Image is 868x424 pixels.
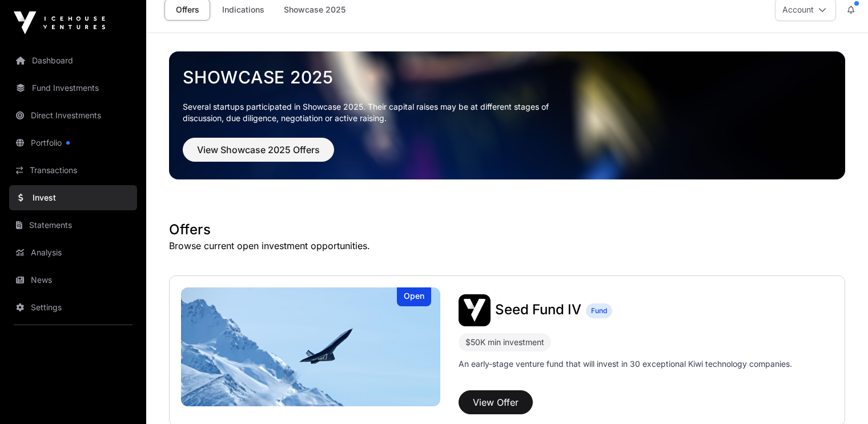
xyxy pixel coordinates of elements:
[459,390,533,414] button: View Offer
[9,158,137,183] a: Transactions
[9,213,137,238] a: Statements
[197,143,320,157] span: View Showcase 2025 Offers
[495,301,581,318] span: Seed Fund IV
[183,138,334,162] button: View Showcase 2025 Offers
[169,239,845,253] p: Browse current open investment opportunities.
[465,335,544,349] div: $50K min investment
[495,303,581,318] a: Seed Fund IV
[459,333,551,351] div: $50K min investment
[9,48,137,73] a: Dashboard
[9,185,137,210] a: Invest
[9,240,137,265] a: Analysis
[183,149,334,161] a: View Showcase 2025 Offers
[811,369,868,424] iframe: Chat Widget
[169,221,845,239] h1: Offers
[9,267,137,293] a: News
[591,306,607,315] span: Fund
[14,11,105,34] img: Icehouse Ventures Logo
[459,294,491,326] img: Seed Fund IV
[183,101,566,124] p: Several startups participated in Showcase 2025. Their capital raises may be at different stages o...
[181,287,440,406] img: Seed Fund IV
[459,358,792,370] p: An early-stage venture fund that will invest in 30 exceptional Kiwi technology companies.
[9,103,137,128] a: Direct Investments
[183,67,831,87] a: Showcase 2025
[397,287,431,306] div: Open
[9,130,137,155] a: Portfolio
[181,287,440,406] a: Seed Fund IVOpen
[9,295,137,320] a: Settings
[9,75,137,101] a: Fund Investments
[169,51,845,179] img: Showcase 2025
